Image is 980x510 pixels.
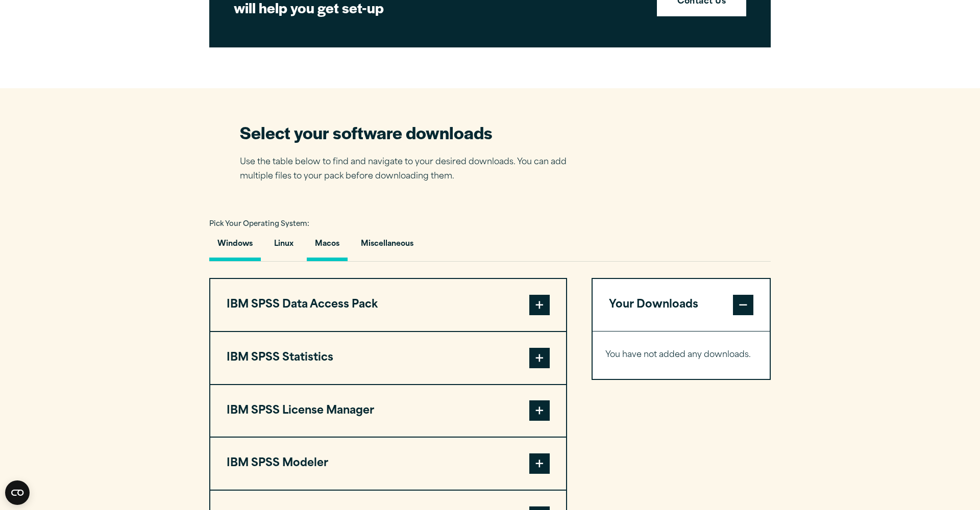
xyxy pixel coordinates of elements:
[593,331,770,379] div: Your Downloads
[307,232,348,261] button: Macos
[266,232,302,261] button: Linux
[210,332,566,384] button: IBM SPSS Statistics
[210,385,566,437] button: IBM SPSS License Manager
[210,279,566,331] button: IBM SPSS Data Access Pack
[240,155,582,185] p: Use the table below to find and navigate to your desired downloads. You can add multiple files to...
[209,232,261,261] button: Windows
[210,438,566,490] button: IBM SPSS Modeler
[240,121,582,144] h2: Select your software downloads
[593,279,770,331] button: Your Downloads
[605,348,757,363] p: You have not added any downloads.
[209,221,309,227] span: Pick Your Operating System:
[5,480,30,505] button: Open CMP widget
[353,232,422,261] button: Miscellaneous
